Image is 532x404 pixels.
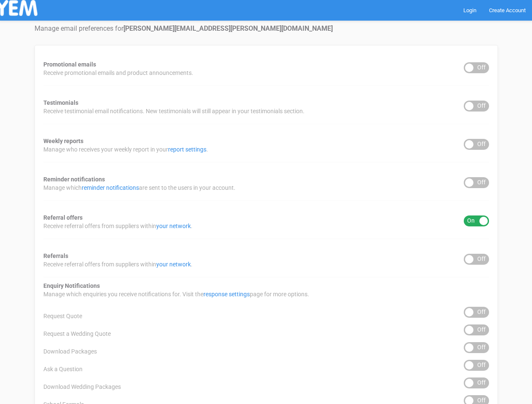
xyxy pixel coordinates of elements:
span: Manage who receives your weekly report in your . [43,145,208,154]
a: report settings [168,146,206,153]
span: Download Wedding Packages [43,383,121,391]
h4: Manage email preferences for [35,25,498,32]
span: Receive referral offers from suppliers within . [43,222,192,230]
span: Receive testimonial email notifications. New testimonials will still appear in your testimonials ... [43,107,305,115]
strong: Enquiry Notifications [43,282,100,289]
span: Request Quote [43,312,82,320]
strong: Weekly reports [43,138,83,144]
span: Receive referral offers from suppliers within . [43,260,192,268]
strong: Referral offers [43,214,83,221]
strong: Promotional emails [43,61,96,68]
span: Receive promotional emails and product announcements. [43,69,193,77]
span: Download Packages [43,347,97,356]
a: your network [156,223,191,229]
a: response settings [203,291,250,298]
strong: Reminder notifications [43,176,105,183]
strong: [PERSON_NAME][EMAIL_ADDRESS][PERSON_NAME][DOMAIN_NAME] [123,24,333,32]
a: your network [156,261,191,268]
strong: Testimonials [43,99,78,106]
span: Ask a Question [43,365,83,373]
span: Request a Wedding Quote [43,330,111,338]
span: Manage which enquiries you receive notifications for. Visit the page for more options. [43,290,309,298]
a: reminder notifications [82,184,139,191]
span: Manage which are sent to the users in your account. [43,183,235,192]
strong: Referrals [43,252,68,259]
